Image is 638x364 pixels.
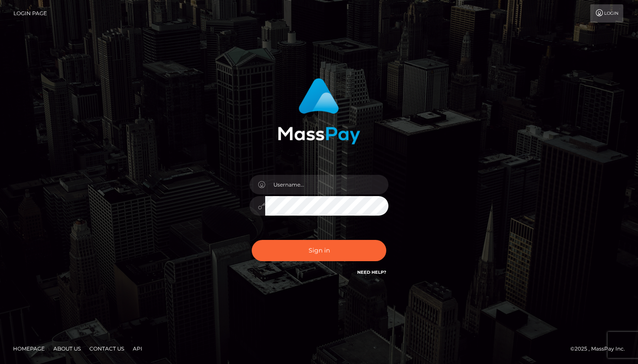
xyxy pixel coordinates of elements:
a: Contact Us [86,342,128,355]
img: MassPay Login [278,78,360,144]
a: Need Help? [357,269,386,275]
button: Sign in [252,240,386,261]
div: © 2025 , MassPay Inc. [570,344,631,354]
input: Username... [265,175,388,194]
a: API [129,342,146,355]
a: Homepage [10,342,48,355]
a: Login Page [13,4,47,23]
a: Login [590,4,623,23]
a: About Us [50,342,84,355]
